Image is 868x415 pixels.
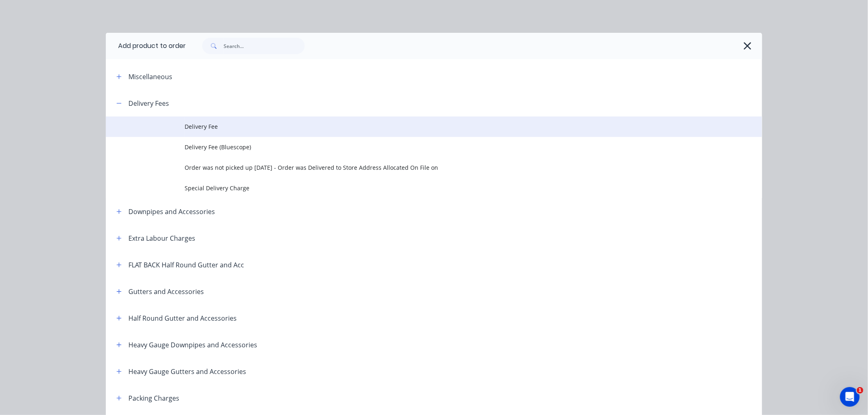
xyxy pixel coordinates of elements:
[185,122,646,131] span: Delivery Fee
[185,163,646,172] span: Order was not picked up [DATE] - Order was Delivered to Store Address Allocated On File on
[128,98,169,108] div: Delivery Fees
[128,393,179,403] div: Packing Charges
[106,33,186,59] div: Add product to order
[857,387,863,394] span: 1
[128,367,246,376] div: Heavy Gauge Gutters and Accessories
[128,313,237,323] div: Half Round Gutter and Accessories
[128,233,195,243] div: Extra Labour Charges
[224,38,305,54] input: Search...
[840,387,860,407] iframe: Intercom live chat
[128,260,244,270] div: FLAT BACK Half Round Gutter and Acc
[128,340,257,350] div: Heavy Gauge Downpipes and Accessories
[185,143,646,151] span: Delivery Fee (Bluescope)
[128,287,204,296] div: Gutters and Accessories
[185,184,646,192] span: Special Delivery Charge
[128,207,215,217] div: Downpipes and Accessories
[128,72,172,82] div: Miscellaneous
